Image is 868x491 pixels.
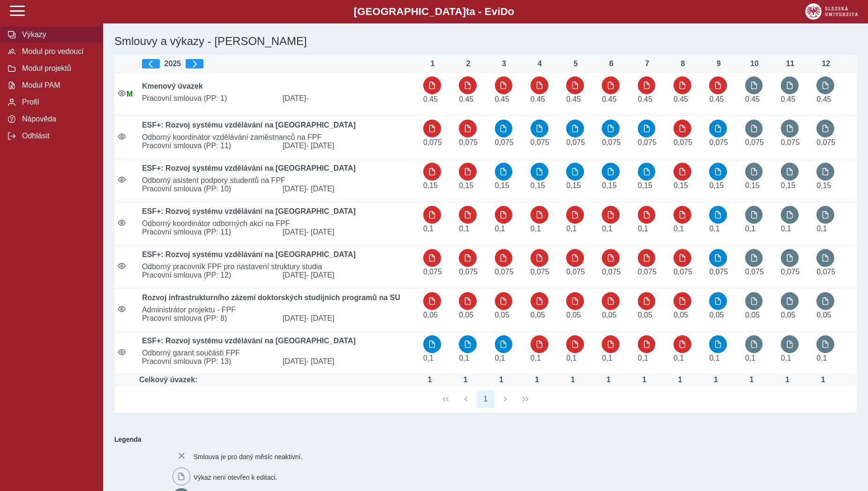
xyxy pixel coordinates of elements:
[279,314,419,323] span: [DATE]
[781,268,800,276] span: Úvazek : 0,6 h / den. 3 h / týden.
[127,90,133,98] span: Údaje souhlasí s údaji v Magionu
[420,376,439,384] div: Úvazek : 8 h / den. 40 h / týden.
[118,219,126,227] i: Smlouva je aktivní
[602,354,612,362] span: Úvazek : 0,8 h / den. 4 h / týden.
[638,311,652,319] span: Úvazek : 0,4 h / den. 2 h / týden.
[279,94,419,103] span: [DATE]
[495,354,505,362] span: Úvazek : 0,8 h / den. 4 h / týden.
[566,95,581,103] span: Úvazek : 3,6 h / den. 18 h / týden.
[709,181,724,189] span: Úvazek : 1,2 h / den. 6 h / týden.
[745,311,760,319] span: Úvazek : 0,4 h / den. 2 h / týden.
[745,95,760,103] span: Úvazek : 3,6 h / den. 18 h / týden.
[531,95,545,103] span: Úvazek : 3,6 h / den. 18 h / týden.
[781,311,795,319] span: Úvazek : 0,4 h / den. 2 h / týden.
[742,376,761,384] div: Úvazek : 8 h / den. 40 h / týden.
[638,95,652,103] span: Úvazek : 3,6 h / den. 18 h / týden.
[566,138,585,146] span: Úvazek : 0,6 h / den. 3 h / týden.
[466,6,469,17] span: t
[638,354,648,362] span: Úvazek : 0,8 h / den. 4 h / týden.
[816,268,835,276] span: Úvazek : 0,6 h / den. 3 h / týden.
[138,219,419,228] span: Odborný koordinátor odborných akcí na FPF
[781,95,795,103] span: Úvazek : 3,6 h / den. 18 h / týden.
[423,181,438,189] span: Úvazek : 1,2 h / den. 6 h / týden.
[138,263,419,271] span: Odborný pracovník FPF pro nastavení struktury studia
[306,94,308,102] span: -
[635,376,654,384] div: Úvazek : 8 h / den. 40 h / týden.
[602,60,621,68] div: 6
[638,225,648,233] span: Úvazek : 0,8 h / den. 4 h / týden.
[673,60,692,68] div: 8
[531,268,549,276] span: Úvazek : 0,6 h / den. 3 h / týden.
[602,225,612,233] span: Úvazek : 0,8 h / den. 4 h / týden.
[638,181,652,189] span: Úvazek : 1,2 h / den. 6 h / týden.
[492,376,511,384] div: Úvazek : 8 h / den. 40 h / týden.
[142,337,356,345] b: ESF+: Rozvoj systému vzdělávání na [GEOGRAPHIC_DATA]
[138,271,279,279] span: Pracovní smlouva (PP: 12)
[745,268,764,276] span: Úvazek : 0,6 h / den. 3 h / týden.
[673,268,692,276] span: Úvazek : 0,6 h / den. 3 h / týden.
[816,354,827,362] span: Úvazek : 0,8 h / den. 4 h / týden.
[111,432,853,447] b: Legenda
[531,354,541,362] span: Úvazek : 0,8 h / den. 4 h / týden.
[138,349,419,357] span: Odborný garant součásti FPF
[566,268,585,276] span: Úvazek : 0,6 h / den. 3 h / týden.
[816,138,835,146] span: Úvazek : 0,6 h / den. 3 h / týden.
[118,262,126,270] i: Smlouva je aktivní
[673,225,684,233] span: Úvazek : 0,8 h / den. 4 h / týden.
[781,225,791,233] span: Úvazek : 0,8 h / den. 4 h / týden.
[673,181,688,189] span: Úvazek : 1,2 h / den. 6 h / týden.
[673,138,692,146] span: Úvazek : 0,6 h / den. 3 h / týden.
[142,250,356,258] b: ESF+: Rozvoj systému vzdělávání na [GEOGRAPHIC_DATA]
[673,95,688,103] span: Úvazek : 3,6 h / den. 18 h / týden.
[459,225,469,233] span: Úvazek : 0,8 h / den. 4 h / týden.
[745,138,764,146] span: Úvazek : 0,6 h / den. 3 h / týden.
[781,60,800,68] div: 11
[19,115,95,123] span: Nápověda
[456,376,475,384] div: Úvazek : 8 h / den. 40 h / týden.
[495,311,509,319] span: Úvazek : 0,4 h / den. 2 h / týden.
[138,185,279,193] span: Pracovní smlouva (PP: 10)
[306,185,334,193] span: - [DATE]
[306,314,334,322] span: - [DATE]
[142,59,416,68] div: 2025
[306,357,334,365] span: - [DATE]
[477,390,494,408] button: 1
[306,142,334,150] span: - [DATE]
[599,376,618,384] div: Úvazek : 8 h / den. 40 h / týden.
[138,94,279,103] span: Pracovní smlouva (PP: 1)
[306,228,334,236] span: - [DATE]
[709,354,719,362] span: Úvazek : 0,8 h / den. 4 h / týden.
[673,311,688,319] span: Úvazek : 0,4 h / den. 2 h / týden.
[638,268,657,276] span: Úvazek : 0,6 h / den. 3 h / týden.
[814,376,832,384] div: Úvazek : 8 h / den. 40 h / týden.
[816,60,835,68] div: 12
[805,3,858,20] img: logo_web_su.png
[531,60,549,68] div: 4
[709,311,724,319] span: Úvazek : 0,4 h / den. 2 h / týden.
[118,133,126,140] i: Smlouva je aktivní
[459,311,473,319] span: Úvazek : 0,4 h / den. 2 h / týden.
[638,138,657,146] span: Úvazek : 0,6 h / den. 3 h / týden.
[709,225,719,233] span: Úvazek : 0,8 h / den. 4 h / týden.
[566,354,576,362] span: Úvazek : 0,8 h / den. 4 h / týden.
[111,31,735,52] h1: Smlouvy a výkazy - [PERSON_NAME]
[602,138,621,146] span: Úvazek : 0,6 h / den. 3 h / týden.
[142,82,203,90] b: Kmenový úvazek
[138,357,279,366] span: Pracovní smlouva (PP: 13)
[566,225,576,233] span: Úvazek : 0,8 h / den. 4 h / týden.
[279,271,419,279] span: [DATE]
[745,181,760,189] span: Úvazek : 1,2 h / den. 6 h / týden.
[566,311,581,319] span: Úvazek : 0,4 h / den. 2 h / týden.
[745,225,756,233] span: Úvazek : 0,8 h / den. 4 h / týden.
[28,6,840,18] b: [GEOGRAPHIC_DATA] a - Evi
[423,138,442,146] span: Úvazek : 0,6 h / den. 3 h / týden.
[118,305,126,313] i: Smlouva je aktivní
[781,181,795,189] span: Úvazek : 1,2 h / den. 6 h / týden.
[602,311,616,319] span: Úvazek : 0,4 h / den. 2 h / týden.
[459,354,469,362] span: Úvazek : 0,8 h / den. 4 h / týden.
[671,376,689,384] div: Úvazek : 8 h / den. 40 h / týden.
[306,271,334,279] span: - [DATE]
[781,354,791,362] span: Úvazek : 0,8 h / den. 4 h / týden.
[816,311,831,319] span: Úvazek : 0,4 h / den. 2 h / týden.
[142,294,400,302] b: Rozvoj infrastrukturního zázemí doktorských studijních programů na SU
